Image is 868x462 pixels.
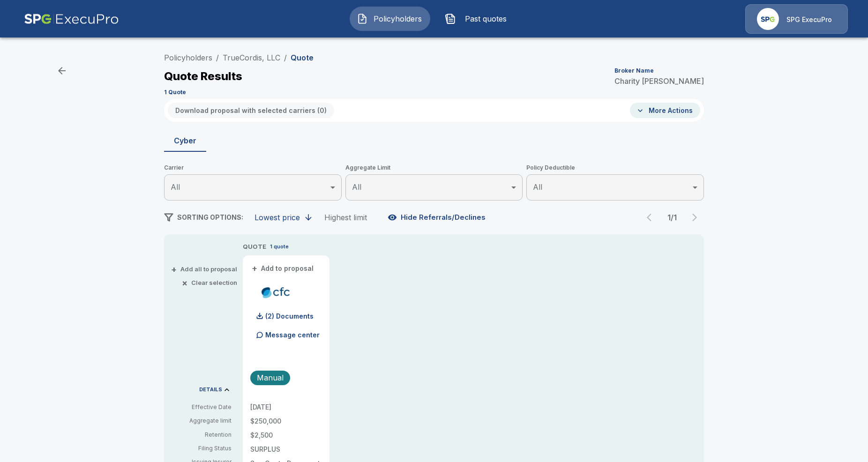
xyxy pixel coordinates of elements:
[216,52,219,63] li: /
[254,285,298,299] img: cfccyber
[164,53,212,62] a: Policyholders
[252,265,257,272] span: +
[250,404,322,410] p: [DATE]
[250,432,322,439] p: $2,500
[223,53,280,62] a: TrueCordis, LLC
[345,163,523,172] span: Aggregate Limit
[372,13,423,24] span: Policyholders
[243,242,266,252] p: QUOTE
[24,4,119,34] img: AA Logo
[352,182,361,192] span: All
[663,214,681,221] p: 1 / 1
[177,213,243,221] span: SORTING OPTIONS:
[250,263,316,274] button: +Add to proposal
[357,13,368,24] img: Policyholders Icon
[199,387,222,392] p: DETAILS
[250,446,322,453] p: SURPLUS
[164,89,186,95] p: 1 Quote
[614,77,704,85] p: Charity [PERSON_NAME]
[171,266,177,272] span: +
[257,372,284,383] p: Manual
[164,71,242,82] p: Quote Results
[445,13,456,24] img: Past quotes Icon
[324,213,367,222] div: Highest limit
[526,163,704,172] span: Policy Deductible
[757,8,779,30] img: Agency Icon
[172,444,232,453] p: Filing Status
[164,129,206,152] button: Cyber
[172,431,232,439] p: Retention
[350,7,430,31] button: Policyholders IconPolicyholders
[250,418,322,425] p: $250,000
[438,7,518,31] button: Past quotes IconPast quotes
[265,313,314,320] p: (2) Documents
[171,182,180,192] span: All
[386,209,489,226] button: Hide Referrals/Declines
[614,68,654,74] p: Broker Name
[291,54,314,61] p: Quote
[265,330,320,340] p: Message center
[173,266,237,272] button: +Add all to proposal
[533,182,542,192] span: All
[630,103,700,118] button: More Actions
[172,403,232,411] p: Effective Date
[284,52,287,63] li: /
[786,15,832,24] p: SPG ExecuPro
[460,13,511,24] span: Past quotes
[184,280,237,286] button: ×Clear selection
[270,243,289,251] p: 1 quote
[164,52,314,63] nav: breadcrumb
[172,417,232,425] p: Aggregate limit
[168,103,334,118] button: Download proposal with selected carriers (0)
[182,280,187,286] span: ×
[254,213,300,222] div: Lowest price
[164,163,342,172] span: Carrier
[745,4,848,34] a: Agency IconSPG ExecuPro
